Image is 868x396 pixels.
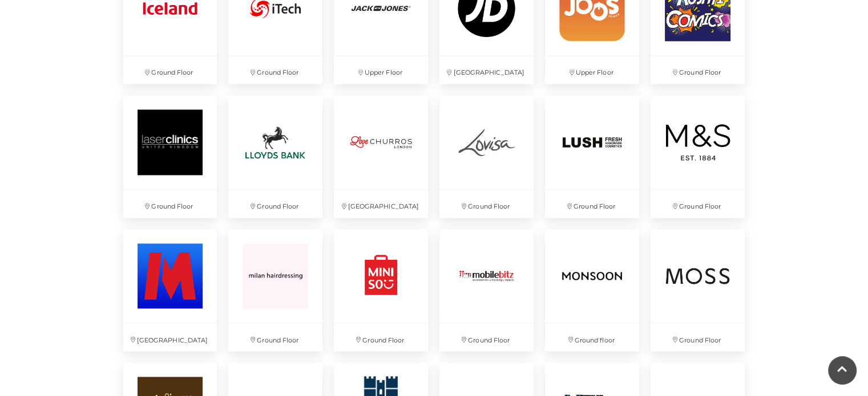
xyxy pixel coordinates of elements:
p: Ground Floor [545,190,639,218]
p: [GEOGRAPHIC_DATA] [123,323,217,351]
p: Ground floor [545,323,639,351]
img: Laser Clinic [123,95,217,189]
a: Ground Floor [434,223,539,357]
p: Ground Floor [651,56,745,84]
p: Ground Floor [123,56,217,84]
a: Ground Floor [434,89,539,223]
a: Laser Clinic Ground Floor [118,89,223,223]
p: Ground Floor [651,323,745,351]
p: Ground Floor [334,323,428,351]
p: Ground Floor [228,56,322,84]
p: Ground Floor [228,323,322,351]
a: Ground Floor [645,89,750,223]
p: Ground Floor [439,323,534,351]
a: Ground Floor [223,223,328,357]
a: Ground Floor [223,89,328,223]
p: Upper Floor [334,56,428,84]
a: [GEOGRAPHIC_DATA] [328,89,434,223]
p: Ground Floor [228,190,322,218]
p: Upper Floor [545,56,639,84]
p: Ground Floor [123,190,217,218]
a: Ground floor [539,223,645,357]
a: Ground Floor [328,223,434,357]
p: Ground Floor [439,190,534,218]
a: Ground Floor [645,223,750,357]
a: Ground Floor [539,89,645,223]
p: [GEOGRAPHIC_DATA] [439,56,534,84]
p: Ground Floor [651,190,745,218]
p: [GEOGRAPHIC_DATA] [334,190,428,218]
a: [GEOGRAPHIC_DATA] [118,223,223,357]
